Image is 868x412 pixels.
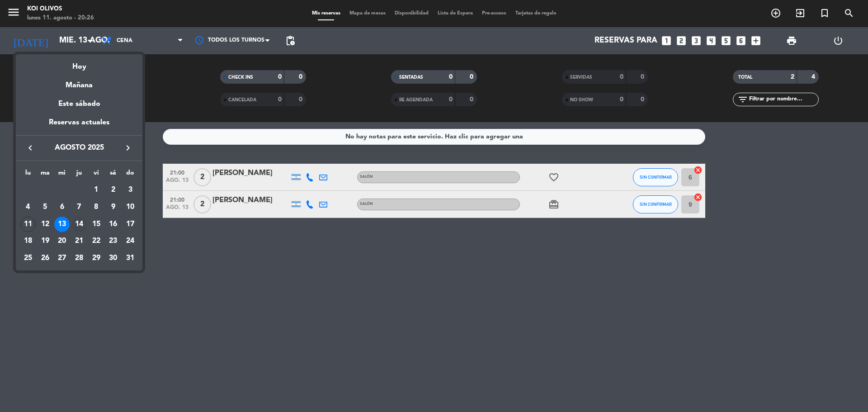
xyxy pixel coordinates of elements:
div: 11 [20,217,36,232]
th: domingo [122,168,139,182]
div: 27 [54,251,70,266]
td: 27 de agosto de 2025 [53,250,71,267]
td: 22 de agosto de 2025 [88,232,105,250]
td: 1 de agosto de 2025 [88,181,105,199]
td: 12 de agosto de 2025 [37,216,54,233]
div: 25 [20,251,36,266]
td: 6 de agosto de 2025 [53,199,71,216]
td: 4 de agosto de 2025 [19,199,37,216]
div: 21 [71,233,87,249]
td: 18 de agosto de 2025 [19,232,37,250]
td: 21 de agosto de 2025 [71,232,88,250]
button: keyboard_arrow_right [120,142,136,154]
div: 2 [105,182,121,198]
td: 20 de agosto de 2025 [53,232,71,250]
td: 17 de agosto de 2025 [122,216,139,233]
i: keyboard_arrow_right [123,142,133,153]
button: keyboard_arrow_left [22,142,38,154]
div: 12 [38,217,53,232]
div: 28 [71,251,87,266]
div: 30 [105,251,121,266]
div: 8 [89,199,104,215]
td: 19 de agosto de 2025 [37,232,54,250]
th: martes [37,168,54,182]
div: 10 [123,199,138,215]
td: 15 de agosto de 2025 [88,216,105,233]
div: 29 [89,251,104,266]
div: Este sábado [16,91,142,117]
td: 2 de agosto de 2025 [105,181,122,199]
td: 13 de agosto de 2025 [53,216,71,233]
td: 28 de agosto de 2025 [71,250,88,267]
td: 10 de agosto de 2025 [122,199,139,216]
div: 1 [89,182,104,198]
td: 14 de agosto de 2025 [71,216,88,233]
td: 8 de agosto de 2025 [88,199,105,216]
th: viernes [88,168,105,182]
div: 7 [71,199,87,215]
td: 24 de agosto de 2025 [122,232,139,250]
td: AGO. [19,181,88,199]
div: Mañana [16,73,142,91]
td: 9 de agosto de 2025 [105,199,122,216]
div: 17 [123,217,138,232]
div: 13 [54,217,70,232]
td: 23 de agosto de 2025 [105,232,122,250]
div: 16 [105,217,121,232]
td: 29 de agosto de 2025 [88,250,105,267]
td: 26 de agosto de 2025 [37,250,54,267]
div: 24 [123,233,138,249]
div: 19 [38,233,53,249]
div: 5 [38,199,53,215]
div: 20 [54,233,70,249]
div: 31 [123,251,138,266]
div: 4 [20,199,36,215]
div: 6 [54,199,70,215]
div: 22 [89,233,104,249]
div: 23 [105,233,121,249]
i: keyboard_arrow_left [25,142,36,153]
div: 14 [71,217,87,232]
th: lunes [19,168,37,182]
div: Reservas actuales [16,117,142,135]
td: 25 de agosto de 2025 [19,250,37,267]
td: 5 de agosto de 2025 [37,199,54,216]
td: 11 de agosto de 2025 [19,216,37,233]
td: 3 de agosto de 2025 [122,181,139,199]
span: agosto 2025 [38,142,120,154]
div: 3 [123,182,138,198]
div: Hoy [16,54,142,73]
th: jueves [71,168,88,182]
th: sábado [105,168,122,182]
div: 18 [20,233,36,249]
th: miércoles [53,168,71,182]
td: 16 de agosto de 2025 [105,216,122,233]
td: 31 de agosto de 2025 [122,250,139,267]
div: 9 [105,199,121,215]
div: 15 [89,217,104,232]
div: 26 [38,251,53,266]
td: 7 de agosto de 2025 [71,199,88,216]
td: 30 de agosto de 2025 [105,250,122,267]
